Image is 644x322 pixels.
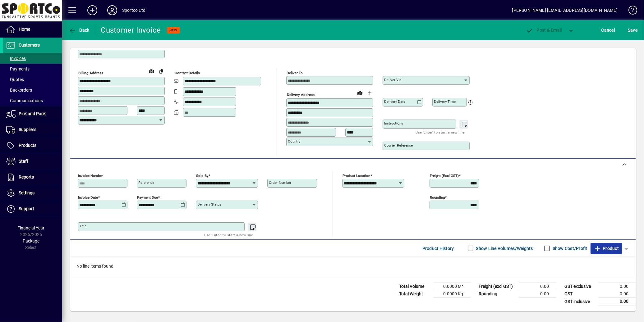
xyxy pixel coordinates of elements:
[3,74,62,85] a: Quotes
[69,28,90,33] span: Back
[102,5,122,16] button: Profile
[3,106,62,122] a: Pick and Pack
[82,5,102,16] button: Add
[3,22,62,37] a: Home
[512,5,618,15] div: [PERSON_NAME] [EMAIL_ADDRESS][DOMAIN_NAME]
[537,28,540,33] span: P
[78,195,98,200] mat-label: Invoice date
[19,27,30,32] span: Home
[476,290,519,298] td: Rounding
[476,283,519,290] td: Freight (excl GST)
[137,195,158,200] mat-label: Payment due
[526,28,562,33] span: ost & Email
[19,206,34,211] span: Support
[599,290,636,298] td: 0.00
[519,283,556,290] td: 0.00
[204,231,253,238] mat-hint: Use 'Enter' to start a new line
[551,245,587,252] label: Show Cost/Profit
[3,201,62,217] a: Support
[433,290,471,298] td: 0.0000 Kg
[416,129,465,136] mat-hint: Use 'Enter' to start a new line
[628,25,637,35] span: ave
[197,202,221,206] mat-label: Delivery status
[122,5,145,15] div: Sportco Ltd
[19,159,28,164] span: Staff
[591,243,622,254] button: Product
[384,78,401,82] mat-label: Deliver via
[156,66,166,76] button: Copy to Delivery address
[384,143,413,147] mat-label: Courier Reference
[3,170,62,185] a: Reports
[434,99,456,104] mat-label: Delivery time
[6,77,24,82] span: Quotes
[6,56,26,61] span: Invoices
[384,121,403,125] mat-label: Instructions
[62,25,96,36] app-page-header-button: Back
[624,1,636,21] a: Knowledge Base
[601,25,615,35] span: Cancel
[23,238,39,243] span: Package
[628,28,630,33] span: S
[475,245,533,252] label: Show Line Volumes/Weights
[288,139,300,143] mat-label: Country
[101,25,161,35] div: Customer Invoice
[433,283,471,290] td: 0.0000 M³
[79,224,86,228] mat-label: Title
[19,111,46,116] span: Pick and Pack
[3,185,62,201] a: Settings
[430,174,459,178] mat-label: Freight (excl GST)
[561,283,599,290] td: GST exclusive
[78,174,103,178] mat-label: Invoice number
[19,175,34,179] span: Reports
[384,99,405,104] mat-label: Delivery date
[170,28,177,32] span: NEW
[396,283,433,290] td: Total Volume
[138,180,154,185] mat-label: Reference
[287,71,303,75] mat-label: Deliver To
[6,98,43,103] span: Communications
[523,25,565,36] button: Post & Email
[599,283,636,290] td: 0.00
[3,95,62,106] a: Communications
[3,85,62,95] a: Backorders
[196,174,208,178] mat-label: Sold by
[626,25,639,36] button: Save
[430,195,445,200] mat-label: Rounding
[19,190,34,195] span: Settings
[561,298,599,306] td: GST inclusive
[19,43,40,48] span: Customers
[519,290,556,298] td: 0.00
[600,25,617,36] button: Cancel
[365,88,375,98] button: Choose address
[3,138,62,153] a: Products
[355,88,365,98] a: View on map
[6,66,30,71] span: Payments
[3,154,62,169] a: Staff
[599,298,636,306] td: 0.00
[67,25,91,36] button: Back
[3,64,62,74] a: Payments
[422,243,454,253] span: Product History
[146,66,156,76] a: View on map
[561,290,599,298] td: GST
[6,88,32,93] span: Backorders
[396,290,433,298] td: Total Weight
[594,243,619,253] span: Product
[420,243,457,254] button: Product History
[3,122,62,138] a: Suppliers
[19,143,36,148] span: Products
[269,180,291,185] mat-label: Order number
[343,174,370,178] mat-label: Product location
[19,127,36,132] span: Suppliers
[3,53,62,64] a: Invoices
[70,257,636,276] div: No line items found
[18,225,45,230] span: Financial Year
